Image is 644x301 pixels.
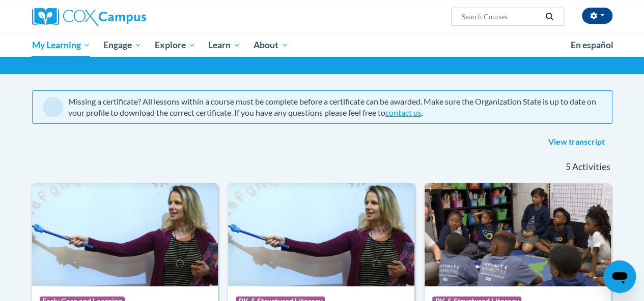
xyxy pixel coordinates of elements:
span: Engage [103,39,142,51]
div: Missing a certificate? All lessons within a course must be complete before a certificate can be a... [68,96,602,118]
iframe: Button to launch messaging window [603,260,636,293]
span: Learn [208,39,240,51]
span: Explore [155,39,195,51]
img: Cox Campus [32,8,146,26]
a: View transcript [541,134,612,150]
button: Account Settings [582,8,612,24]
img: Course Logo [228,183,414,286]
button: Search [542,11,557,23]
a: En español [564,35,620,56]
img: Course Logo [425,183,611,286]
a: My Learning [25,34,97,57]
input: Search Courses [460,11,542,23]
a: About [247,34,295,57]
span: En español [571,40,613,50]
a: contact us [385,108,422,117]
span: Activities [572,161,610,173]
a: Cox Campus [32,8,215,26]
span: 5 [565,161,570,173]
div: Main menu [24,34,620,57]
a: Engage [97,34,148,57]
img: Course Logo [32,183,218,286]
a: Explore [148,34,202,57]
a: Learn [202,34,247,57]
span: About [254,39,288,51]
span: My Learning [32,39,90,51]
